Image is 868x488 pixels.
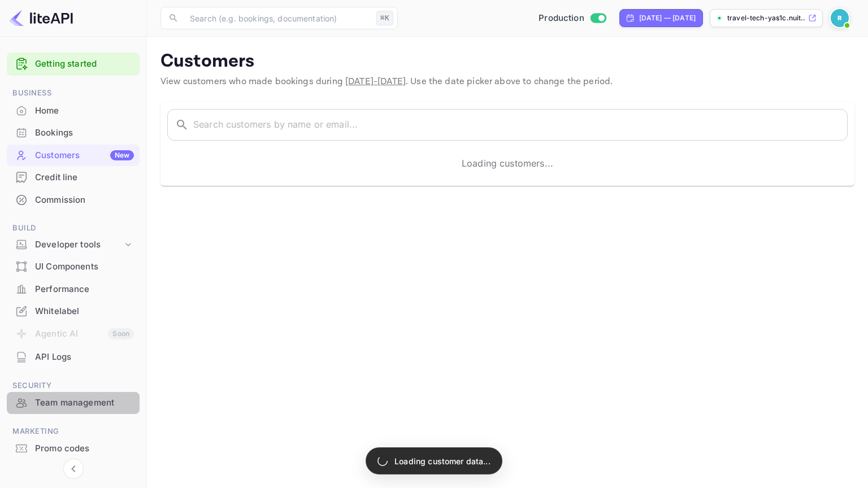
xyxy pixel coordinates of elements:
[7,235,140,255] div: Developer tools
[345,76,406,88] span: [DATE] - [DATE]
[7,438,140,460] div: Promo codes
[160,50,854,73] p: Customers
[7,300,140,321] a: Whitelabel
[7,167,140,188] a: Credit line
[7,392,140,413] a: Team management
[7,392,140,414] div: Team management
[35,442,134,455] div: Promo codes
[7,189,140,211] div: Commission
[35,194,134,207] div: Commission
[35,104,134,117] div: Home
[7,300,140,323] div: Whitelabel
[7,145,140,167] div: CustomersNew
[727,13,806,23] p: travel-tech-yas1c.nuit...
[7,100,140,122] div: Home
[35,149,134,162] div: Customers
[7,278,140,299] a: Performance
[831,9,849,27] img: Revolut
[35,260,134,273] div: UI Components
[35,396,134,409] div: Team management
[35,127,134,140] div: Bookings
[534,12,610,25] div: Switch to Sandbox mode
[63,459,84,479] button: Collapse navigation
[35,58,134,71] a: Getting started
[35,238,123,251] div: Developer tools
[7,278,140,300] div: Performance
[193,109,848,141] input: Search customers by name or email...
[35,283,134,296] div: Performance
[35,305,134,318] div: Whitelabel
[35,351,134,364] div: API Logs
[7,256,140,277] a: UI Components
[376,11,393,25] div: ⌘K
[462,156,553,170] p: Loading customers...
[7,53,140,76] div: Getting started
[7,256,140,278] div: UI Components
[183,7,372,29] input: Search (e.g. bookings, documentation)
[7,122,140,144] div: Bookings
[619,9,703,27] div: Click to change the date range period
[7,346,140,367] a: API Logs
[7,100,140,121] a: Home
[160,76,613,88] span: View customers who made bookings during . Use the date picker above to change the period.
[7,222,140,234] span: Build
[394,455,491,467] p: Loading customer data...
[639,13,696,23] div: [DATE] — [DATE]
[110,150,134,160] div: New
[7,87,140,99] span: Business
[35,171,134,184] div: Credit line
[7,438,140,459] a: Promo codes
[7,122,140,143] a: Bookings
[9,9,73,27] img: LiteAPI logo
[7,380,140,392] span: Security
[7,425,140,438] span: Marketing
[7,346,140,368] div: API Logs
[7,145,140,165] a: CustomersNew
[7,167,140,189] div: Credit line
[7,189,140,210] a: Commission
[539,12,584,25] span: Production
